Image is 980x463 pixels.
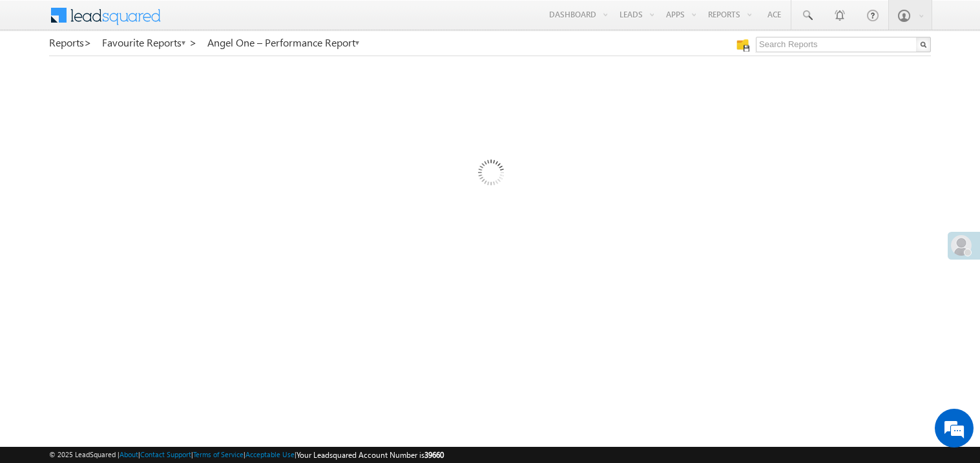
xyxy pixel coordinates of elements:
[193,450,244,458] a: Terms of Service
[84,35,92,50] span: >
[102,37,197,48] a: Favourite Reports >
[756,37,931,52] input: Search Reports
[189,35,197,50] span: >
[424,450,444,460] span: 39660
[297,450,444,460] span: Your Leadsquared Account Number is
[49,37,92,48] a: Reports>
[120,450,138,458] a: About
[423,108,557,242] img: Loading...
[49,449,444,461] span: © 2025 LeadSquared | | | | |
[245,450,295,458] a: Acceptable Use
[140,450,191,458] a: Contact Support
[736,39,749,52] img: Manage all your saved reports!
[207,37,360,48] a: Angel One – Performance Report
